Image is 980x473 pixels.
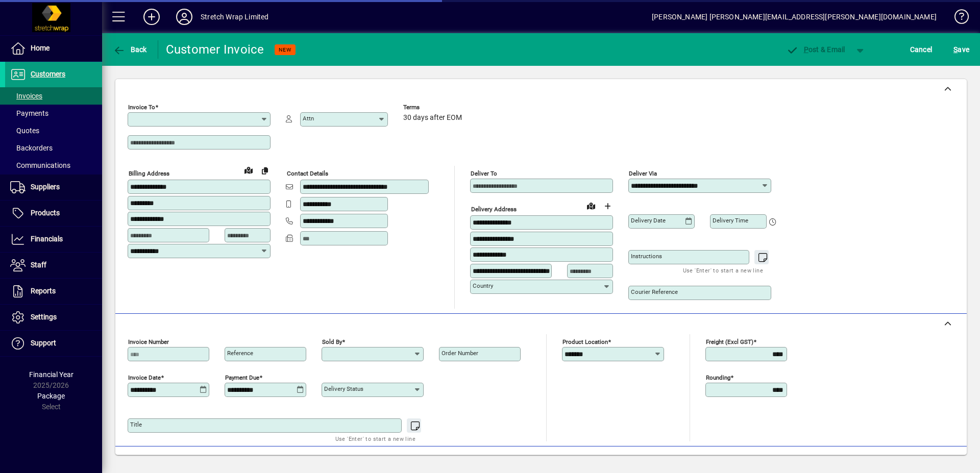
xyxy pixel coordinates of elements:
[910,41,933,58] span: Cancel
[804,45,808,54] span: P
[599,198,616,214] button: Choose address
[135,8,168,26] button: Add
[786,45,845,54] span: ost & Email
[201,9,269,25] div: Stretch Wrap Limited
[5,331,102,356] a: Support
[5,305,102,330] a: Settings
[631,288,678,295] mat-label: Courier Reference
[471,170,497,177] mat-label: Deliver To
[128,374,161,381] mat-label: Invoice date
[403,114,462,122] span: 30 days after EOM
[947,2,967,35] a: Knowledge Base
[110,40,150,59] button: Back
[102,40,158,59] app-page-header-button: Back
[897,453,939,469] span: Product
[257,162,273,179] button: Copy to Delivery address
[31,209,60,217] span: Products
[31,287,56,295] span: Reports
[31,70,65,78] span: Customers
[29,370,73,379] span: Financial Year
[10,109,48,117] span: Payments
[31,183,60,191] span: Suppliers
[629,170,657,177] mat-label: Deliver via
[31,44,50,52] span: Home
[706,338,753,345] mat-label: Freight (excl GST)
[631,253,662,260] mat-label: Instructions
[5,253,102,278] a: Staff
[5,175,102,200] a: Suppliers
[5,87,102,105] a: Invoices
[713,217,748,224] mat-label: Delivery time
[225,374,259,381] mat-label: Payment due
[5,279,102,304] a: Reports
[5,105,102,122] a: Payments
[953,45,958,54] span: S
[892,452,944,470] button: Product
[5,157,102,174] a: Communications
[5,227,102,252] a: Financials
[683,264,763,276] mat-hint: Use 'Enter' to start a new line
[324,385,363,392] mat-label: Delivery status
[473,282,493,289] mat-label: Country
[31,235,63,243] span: Financials
[908,40,935,59] button: Cancel
[128,338,169,345] mat-label: Invoice number
[168,8,201,26] button: Profile
[562,338,608,345] mat-label: Product location
[583,197,599,214] a: View on map
[616,453,668,469] span: Product History
[335,433,415,444] mat-hint: Use 'Enter' to start a new line
[631,217,666,224] mat-label: Delivery date
[10,92,42,100] span: Invoices
[31,261,46,269] span: Staff
[128,104,155,111] mat-label: Invoice To
[442,350,478,357] mat-label: Order number
[113,45,147,54] span: Back
[31,339,56,347] span: Support
[403,104,464,111] span: Terms
[10,127,39,135] span: Quotes
[953,41,969,58] span: ave
[10,161,70,169] span: Communications
[652,9,937,25] div: [PERSON_NAME] [PERSON_NAME][EMAIL_ADDRESS][PERSON_NAME][DOMAIN_NAME]
[10,144,53,152] span: Backorders
[5,36,102,61] a: Home
[227,350,253,357] mat-label: Reference
[130,421,142,428] mat-label: Title
[781,40,850,59] button: Post & Email
[37,392,65,400] span: Package
[322,338,342,345] mat-label: Sold by
[706,374,730,381] mat-label: Rounding
[5,122,102,139] a: Quotes
[166,41,264,58] div: Customer Invoice
[612,452,672,470] button: Product History
[31,313,57,321] span: Settings
[5,201,102,226] a: Products
[240,162,257,178] a: View on map
[303,115,314,122] mat-label: Attn
[951,40,972,59] button: Save
[5,139,102,157] a: Backorders
[279,46,291,53] span: NEW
